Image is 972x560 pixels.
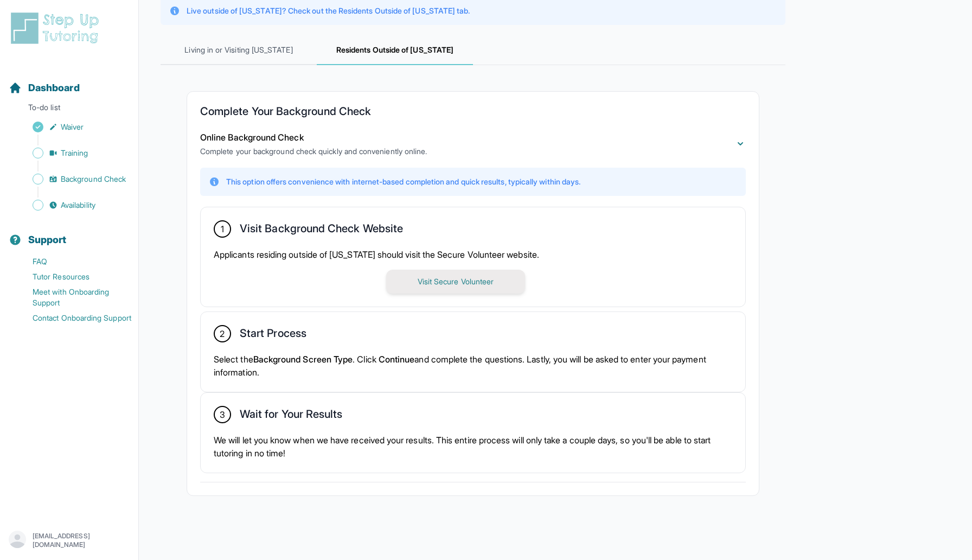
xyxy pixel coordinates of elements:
p: This option offers convenience with internet-based completion and quick results, typically within... [226,176,580,187]
a: Background Check [9,171,138,187]
a: Availability [9,198,138,213]
a: Meet with Onboarding Support [9,284,138,310]
a: Dashboard [9,80,80,96]
span: 3 [220,408,225,421]
span: Online Background Check [200,132,304,143]
span: Continue [379,354,415,365]
a: Visit Secure Volunteer [386,276,525,287]
h2: Start Process [240,327,306,344]
span: Living in or Visiting [US_STATE] [161,36,317,65]
span: Availability [61,200,95,211]
span: Training [61,148,88,158]
button: Visit Secure Volunteer [386,270,525,294]
p: Select the . Click and complete the questions. Lastly, you will be asked to enter your payment in... [214,353,732,379]
h2: Wait for Your Results [240,408,342,425]
button: Online Background CheckComplete your background check quickly and conveniently online. [200,131,746,157]
span: Dashboard [28,80,80,96]
span: 1 [221,222,224,236]
p: To-do list [4,102,134,117]
button: Dashboard [4,63,134,100]
a: Waiver [9,119,138,135]
a: Tutor Resources [9,269,138,284]
span: Background Check [61,174,126,184]
span: Residents Outside of [US_STATE] [317,36,473,65]
span: Background Screen Type [253,354,353,365]
span: Support [28,232,67,247]
nav: Tabs [161,36,785,65]
p: Live outside of [US_STATE]? Check out the Residents Outside of [US_STATE] tab. [187,5,470,16]
p: We will let you know when we have received your results. This entire process will only take a cou... [214,434,732,460]
span: 2 [220,327,225,340]
button: Support [4,215,134,252]
p: Complete your background check quickly and conveniently online. [200,146,427,157]
p: Applicants residing outside of [US_STATE] should visit the Secure Volunteer website. [214,248,732,261]
h2: Complete Your Background Check [200,105,746,122]
a: Training [9,145,138,161]
p: [EMAIL_ADDRESS][DOMAIN_NAME] [33,532,130,549]
img: logo [9,11,105,46]
a: FAQ [9,254,138,269]
button: [EMAIL_ADDRESS][DOMAIN_NAME] [9,531,130,550]
span: Waiver [61,122,84,132]
a: Contact Onboarding Support [9,310,138,326]
h2: Visit Background Check Website [240,222,403,239]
